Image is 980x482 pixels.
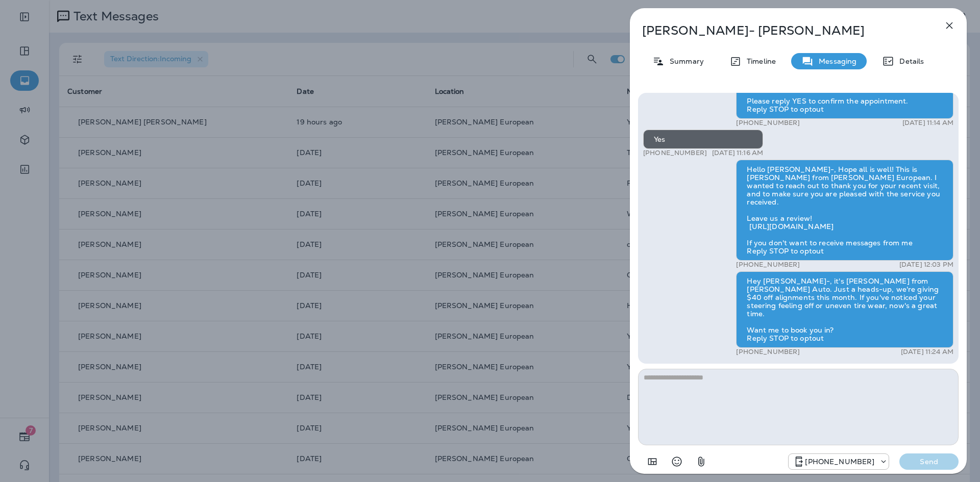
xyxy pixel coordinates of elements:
p: [PHONE_NUMBER] [805,458,874,466]
p: [PHONE_NUMBER] [736,261,800,269]
p: [PHONE_NUMBER] [736,348,800,356]
div: Yes [643,130,763,149]
p: Summary [665,57,704,65]
p: [DATE] 11:24 AM [901,348,953,356]
p: [DATE] 11:16 AM [712,149,763,157]
div: +1 (813) 428-9920 [789,455,889,468]
button: Select an emoji [667,451,687,472]
p: [PHONE_NUMBER] [736,119,800,127]
div: Hello [PERSON_NAME]-, Hope all is well! This is [PERSON_NAME] from [PERSON_NAME] European. I want... [736,160,953,261]
div: Hey [PERSON_NAME]-, it's [PERSON_NAME] from [PERSON_NAME] Auto. Just a heads-up, we're giving $40... [736,271,953,348]
p: [PHONE_NUMBER] [643,149,707,157]
button: Add in a premade template [642,451,663,472]
p: [PERSON_NAME]- [PERSON_NAME] [642,23,921,38]
p: [DATE] 11:14 AM [902,119,953,127]
p: [DATE] 12:03 PM [899,261,953,269]
p: Messaging [814,57,856,65]
p: Timeline [742,57,776,65]
p: Details [894,57,924,65]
